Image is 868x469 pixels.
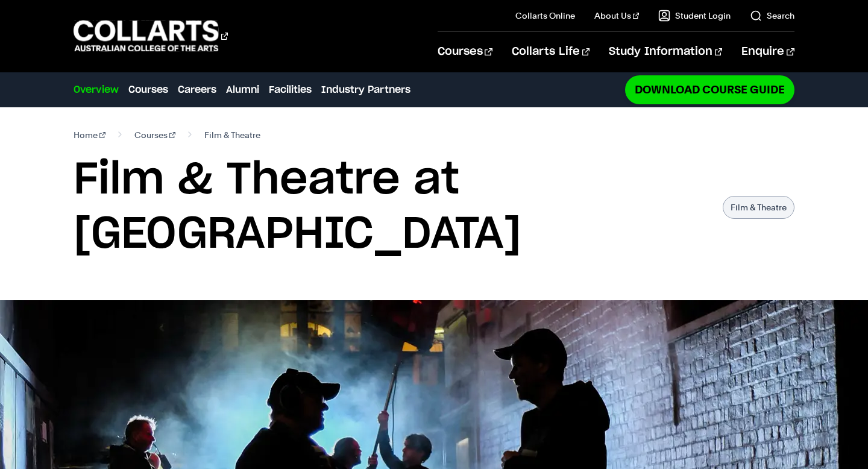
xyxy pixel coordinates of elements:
a: About Us [594,10,639,22]
a: Download Course Guide [625,75,794,104]
div: Go to homepage [74,19,228,53]
a: Facilities [269,83,312,97]
a: Courses [134,127,175,143]
p: Film & Theatre [723,196,794,219]
a: Search [750,10,794,22]
a: Collarts Online [515,10,575,22]
h1: Film & Theatre at [GEOGRAPHIC_DATA] [74,153,710,262]
a: Courses [128,83,168,97]
a: Careers [178,83,216,97]
a: Enquire [741,32,794,72]
a: Collarts Life [512,32,590,72]
a: Overview [74,83,119,97]
span: Film & Theatre [204,127,260,143]
a: Industry Partners [321,83,410,97]
a: Study Information [609,32,722,72]
a: Student Login [658,10,731,22]
a: Home [74,127,105,143]
a: Courses [438,32,492,72]
a: Alumni [226,83,259,97]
